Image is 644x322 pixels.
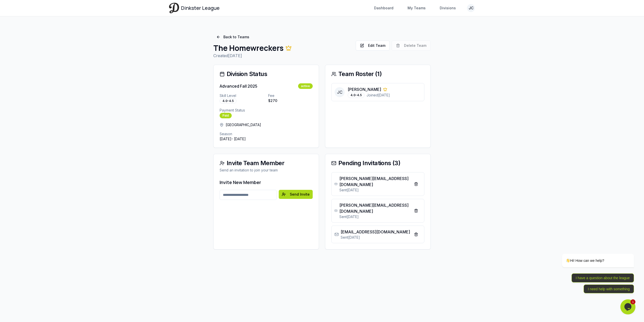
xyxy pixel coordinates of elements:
p: Sent [DATE] [339,214,411,219]
p: Sent [DATE] [339,188,411,193]
p: $ 270 [268,98,313,103]
a: Back to Teams [213,32,252,42]
a: Divisions [437,4,459,13]
div: Paid [220,113,232,118]
p: [DATE] - [DATE] [220,136,313,141]
div: Send an invitation to join your team [220,168,313,173]
h3: Invite New Member [220,179,313,186]
iframe: chat widget [620,299,636,314]
p: [EMAIL_ADDRESS][DOMAIN_NAME] [341,229,410,235]
p: Sent [DATE] [341,235,410,240]
div: Team Roster ( 1 ) [331,71,424,77]
p: Payment Status [220,108,313,113]
p: Fee [268,93,313,98]
button: Send Invite [279,190,313,199]
div: Invite Team Member [220,160,313,166]
div: Pending Invitations ( 3 ) [331,160,424,166]
a: My Teams [405,4,429,13]
div: active [298,83,313,89]
iframe: chat widget [546,208,636,297]
span: Joined [DATE] [367,93,390,98]
span: Dinkster League [181,5,220,12]
div: 4.0-4.5 [348,92,365,98]
p: Season [220,131,313,136]
p: [PERSON_NAME] [348,86,381,92]
a: Dashboard [371,4,396,13]
div: 4.0-4.5 [220,98,236,104]
button: Edit Team [356,41,390,51]
span: [GEOGRAPHIC_DATA] [226,122,261,127]
p: [PERSON_NAME][EMAIL_ADDRESS][DOMAIN_NAME] [339,202,411,214]
p: [PERSON_NAME][EMAIL_ADDRESS][DOMAIN_NAME] [339,175,411,188]
p: Created [DATE] [213,53,352,59]
h1: The Homewreckers [213,44,352,53]
a: Dinkster League [169,3,220,13]
span: JC [335,87,345,97]
div: Division Status [220,71,313,77]
h3: Advanced Fall 2025 [220,83,257,89]
img: Dinkster [169,3,179,13]
button: JC [467,4,475,12]
p: Skill Level [220,93,264,98]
